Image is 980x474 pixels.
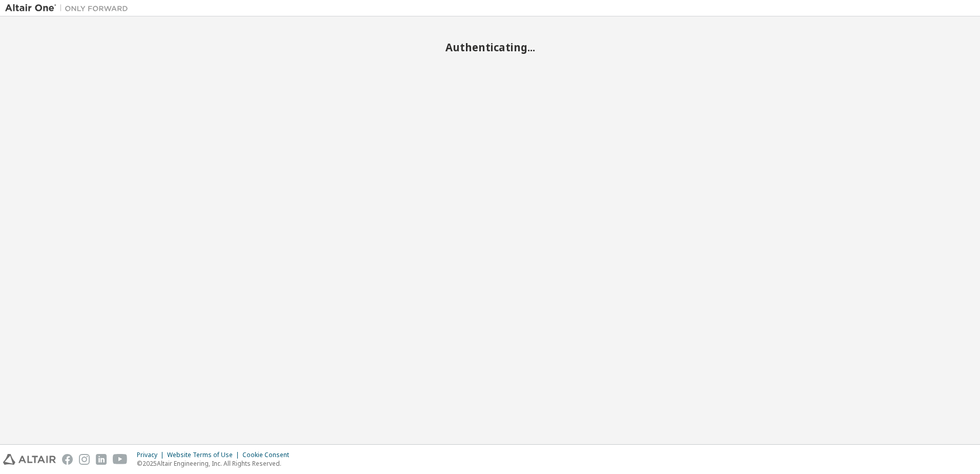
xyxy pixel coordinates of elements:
[79,454,90,465] img: instagram.svg
[137,451,167,459] div: Privacy
[5,3,133,13] img: Altair One
[242,451,295,459] div: Cookie Consent
[96,454,107,465] img: linkedin.svg
[62,454,73,465] img: facebook.svg
[137,459,295,468] p: © 2025 Altair Engineering, Inc. All Rights Reserved.
[113,454,128,465] img: youtube.svg
[167,451,242,459] div: Website Terms of Use
[3,454,56,465] img: altair_logo.svg
[5,41,975,54] h2: Authenticating...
